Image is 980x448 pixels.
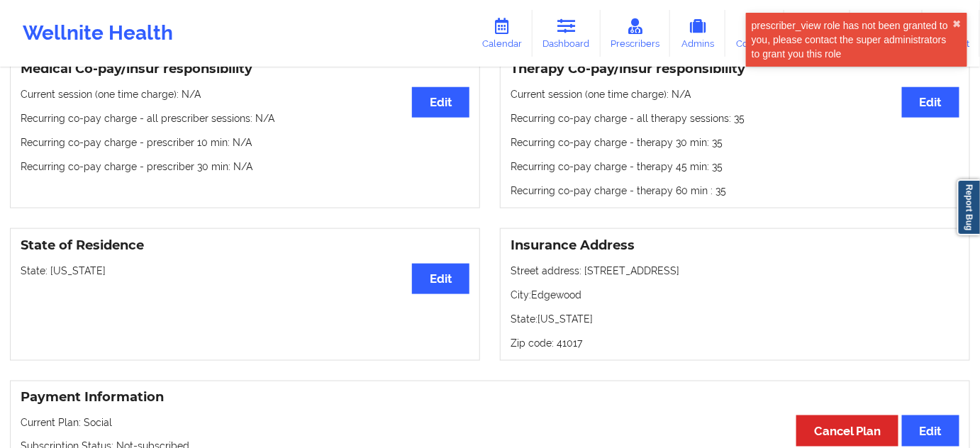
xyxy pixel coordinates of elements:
p: Recurring co-pay charge - all therapy sessions : 35 [511,111,959,125]
a: Admins [670,10,725,57]
p: State: [US_STATE] [511,312,959,326]
button: Edit [902,415,959,446]
a: Dashboard [533,10,601,57]
p: Recurring co-pay charge - therapy 30 min : 35 [511,135,959,150]
p: Zip code: 41017 [511,336,959,350]
p: Street address: [STREET_ADDRESS] [511,264,959,278]
h3: Insurance Address [511,237,959,254]
p: Recurring co-pay charge - all prescriber sessions : N/A [21,111,469,125]
h3: Payment Information [21,389,959,405]
h3: State of Residence [21,237,469,254]
p: Recurring co-pay charge - therapy 45 min : 35 [511,159,959,174]
p: Recurring co-pay charge - prescriber 10 min : N/A [21,135,469,150]
p: State: [US_STATE] [21,264,469,278]
button: Cancel Plan [796,415,898,446]
a: Calendar [472,10,533,57]
a: Coaches [725,10,784,57]
p: Recurring co-pay charge - therapy 60 min : 35 [511,184,959,198]
button: Edit [412,87,469,118]
h3: Therapy Co-pay/insur responsibility [511,61,959,77]
a: Prescribers [601,10,671,57]
p: Current session (one time charge): N/A [21,87,469,101]
button: Edit [902,87,959,118]
button: Edit [412,264,469,294]
a: Report Bug [957,179,980,235]
button: close [953,18,962,30]
div: prescriber_view role has not been granted to you, please contact the super administrators to gran... [752,18,953,61]
h3: Medical Co-pay/insur responsibility [21,61,469,77]
p: Current Plan: Social [21,415,959,430]
p: City: Edgewood [511,288,959,302]
p: Current session (one time charge): N/A [511,87,959,101]
p: Recurring co-pay charge - prescriber 30 min : N/A [21,159,469,174]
